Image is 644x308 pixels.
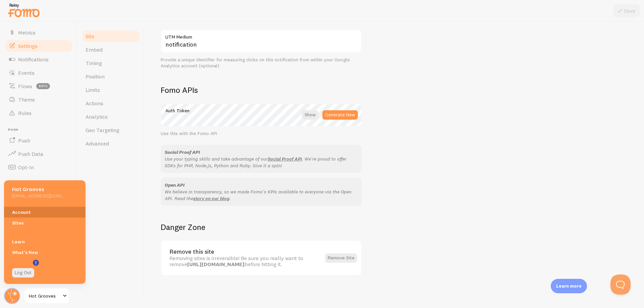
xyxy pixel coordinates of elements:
[82,123,140,137] a: Geo Targeting
[610,274,631,295] iframe: Help Scout Beacon - Open
[86,86,100,93] span: Limits
[8,128,73,132] span: Push
[82,110,140,123] a: Analytics
[161,85,362,95] h2: Fomo APIs
[33,260,39,266] svg: <p>Watch New Feature Tutorials!</p>
[86,73,105,80] span: Position
[4,207,86,218] a: Account
[7,2,41,19] img: fomo-relay-logo-orange.svg
[18,29,36,36] span: Metrics
[12,186,64,193] h5: Hot Grooves
[82,97,140,110] a: Actions
[4,26,73,39] a: Metrics
[4,53,73,66] a: Notifications
[169,249,321,255] div: Remove this site
[86,33,94,40] span: Site
[4,161,73,174] a: Opt-In
[4,79,73,93] a: Flows beta
[268,156,302,162] a: Social Proof API
[556,283,582,289] p: Learn more
[86,127,119,133] span: Geo Targeting
[86,46,103,53] span: Embed
[12,193,64,199] h5: [EMAIL_ADDRESS][DOMAIN_NAME]
[161,29,362,41] label: UTM Medium
[12,268,34,278] a: Log Out
[86,113,108,120] span: Analytics
[161,103,362,115] label: Auth Token
[18,110,32,116] span: Rules
[18,56,49,63] span: Notifications
[82,83,140,97] a: Limits
[161,57,362,69] div: Provide a unique identifier for measuring clicks on this notification from within your Google Ana...
[4,134,73,147] a: Push
[165,156,358,169] p: Use your typing skills and take advantage of our . We're proud to offer SDKs for PHP, Node.js, Py...
[165,188,358,202] p: We believe in transparency, so we made Fomo's KPIs available to everyone via the Open API. Read t...
[18,96,35,103] span: Theme
[165,149,358,156] div: Social Proof API
[161,131,362,137] div: Use this with the Fomo API
[36,83,50,89] span: beta
[86,140,109,147] span: Advanced
[86,60,102,66] span: Timing
[4,147,73,161] a: Push Data
[193,195,229,201] a: story on our blog
[551,279,587,293] div: Learn more
[82,43,140,56] a: Embed
[4,66,73,79] a: Events
[187,261,245,267] strong: [URL][DOMAIN_NAME]
[18,150,43,157] span: Push Data
[82,29,140,43] a: Site
[18,43,38,49] span: Settings
[4,39,73,53] a: Settings
[161,222,362,232] h2: Danger Zone
[325,253,357,263] button: Remove Site
[169,255,321,267] div: Removing sites is irreversible! Be sure you really want to remove before hitting it.
[24,288,69,304] a: Hot Grooves
[4,106,73,120] a: Rules
[4,247,86,258] a: What's New
[82,70,140,83] a: Position
[165,182,358,188] div: Open API
[18,69,35,76] span: Events
[29,292,61,300] span: Hot Grooves
[18,83,32,89] span: Flows
[4,218,86,228] a: Sites
[18,164,34,171] span: Opt-In
[4,236,86,247] a: Learn
[4,93,73,106] a: Theme
[18,137,30,144] span: Push
[82,56,140,70] a: Timing
[82,137,140,150] a: Advanced
[322,110,358,120] button: Generate New
[86,100,103,107] span: Actions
